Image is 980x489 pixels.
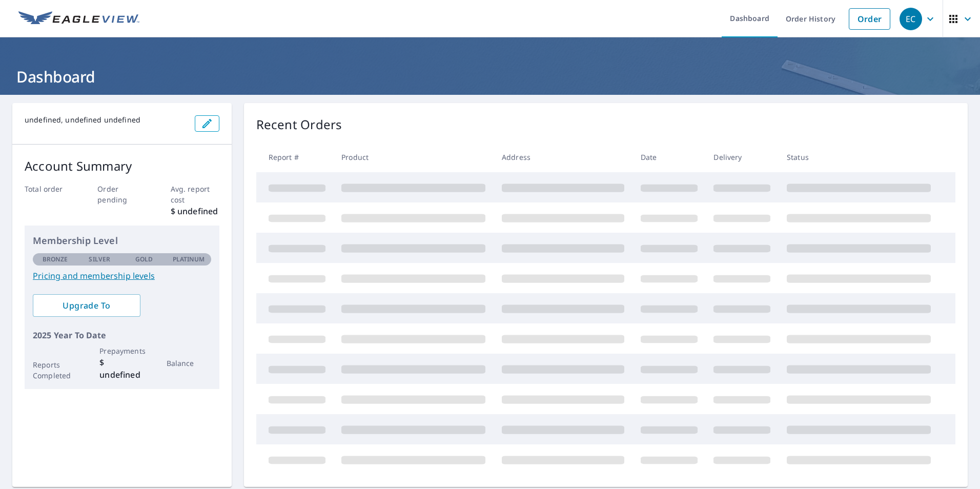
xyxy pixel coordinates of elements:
div: EC [900,8,922,30]
p: 2025 Year To Date [33,329,211,341]
p: Bronze [43,255,68,264]
th: Address [494,142,632,172]
th: Product [333,142,494,172]
span: Upgrade To [41,300,132,311]
p: Recent Orders [256,115,342,134]
p: Total order [25,184,73,194]
h1: Dashboard [12,66,968,87]
p: Account Summary [25,157,219,175]
p: Prepayments [99,345,144,356]
a: Order [849,8,890,30]
th: Delivery [705,142,779,172]
p: Gold [135,255,153,264]
th: Status [779,142,939,172]
p: Platinum [173,255,205,264]
p: Reports Completed [33,359,77,381]
p: Balance [167,358,211,369]
th: Date [632,142,706,172]
p: Avg. report cost [171,184,219,205]
a: Pricing and membership levels [33,270,211,282]
th: Report # [256,142,334,172]
p: $ undefined [171,205,219,217]
p: $ undefined [99,356,144,381]
p: Membership Level [33,234,211,248]
p: Silver [89,255,110,264]
p: undefined, undefined undefined [25,115,187,125]
img: EV Logo [18,11,139,27]
p: Order pending [97,184,146,205]
a: Upgrade To [33,294,140,317]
